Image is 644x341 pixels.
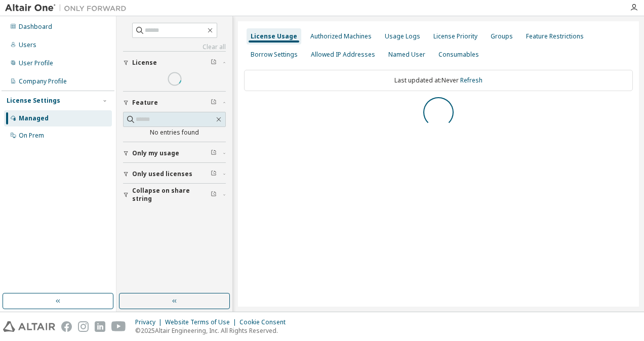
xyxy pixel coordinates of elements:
[3,321,55,332] img: altair_logo.svg
[19,77,67,86] div: Company Profile
[211,149,217,157] span: Clear filter
[526,32,584,40] div: Feature Restrictions
[251,32,297,40] div: License Usage
[433,32,477,40] div: License Priority
[132,170,192,178] span: Only used licenses
[311,51,375,59] div: Allowed IP Addresses
[165,318,239,326] div: Website Terms of Use
[19,132,44,140] div: On Prem
[135,318,165,326] div: Privacy
[388,51,425,59] div: Named User
[211,99,217,107] span: Clear filter
[460,76,482,84] a: Refresh
[19,59,53,67] div: User Profile
[132,59,157,67] span: License
[95,321,105,332] img: linkedin.svg
[19,41,36,49] div: Users
[438,51,479,59] div: Consumables
[61,321,72,332] img: facebook.svg
[385,32,420,40] div: Usage Logs
[123,92,226,114] button: Feature
[211,170,217,178] span: Clear filter
[135,326,292,335] p: © 2025 Altair Engineering, Inc. All Rights Reserved.
[123,52,226,74] button: License
[491,32,513,40] div: Groups
[244,70,633,91] div: Last updated at: Never
[19,114,49,122] div: Managed
[310,32,372,40] div: Authorized Machines
[132,187,211,203] span: Collapse on share string
[123,43,226,51] a: Clear all
[123,163,226,185] button: Only used licenses
[7,97,60,105] div: License Settings
[111,321,126,332] img: youtube.svg
[132,149,179,157] span: Only my usage
[211,59,217,67] span: Clear filter
[78,321,89,332] img: instagram.svg
[211,191,217,199] span: Clear filter
[5,3,132,13] img: Altair One
[19,23,52,31] div: Dashboard
[251,51,298,59] div: Borrow Settings
[132,99,158,107] span: Feature
[123,129,226,137] div: No entries found
[123,142,226,164] button: Only my usage
[123,184,226,206] button: Collapse on share string
[239,318,292,326] div: Cookie Consent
